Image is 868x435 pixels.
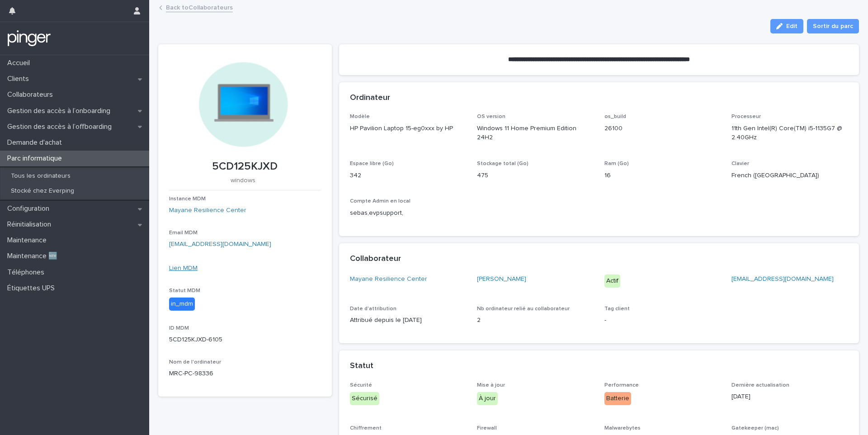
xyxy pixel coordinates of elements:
[604,124,721,133] p: 26100
[4,236,54,245] p: Maintenance
[169,206,246,215] a: Mayane Resilience Center
[731,171,848,180] p: French ([GEOGRAPHIC_DATA])
[169,160,321,173] p: 5CD125KJXD
[4,59,37,67] p: Accueil
[813,22,853,31] span: Sortir du parc
[4,187,81,195] p: Stocké chez Everping
[4,252,65,260] p: Maintenance 🆕
[477,114,505,119] span: OS version
[604,114,626,119] span: os_build
[731,161,749,166] span: Clavier
[4,172,78,180] p: Tous les ordinateurs
[7,29,51,47] img: mTgBEunGTSyRkCgitkcU
[4,90,60,99] p: Collaborateurs
[4,107,118,115] p: Gestion des accès à l’onboarding
[731,124,848,143] p: 11th Gen Intel(R) Core(TM) i5-1135G7 @ 2.40GHz
[4,284,62,293] p: Étiquettes UPS
[4,204,57,213] p: Configuration
[350,171,467,180] p: 342
[350,426,382,431] span: Chiffrement
[604,383,639,388] span: Performance
[169,369,321,378] p: MRC-PC-98336
[350,114,370,119] span: Modèle
[4,75,36,83] p: Clients
[169,265,198,271] a: Lien MDM
[731,392,848,402] p: [DATE]
[604,392,631,405] div: Batterie
[477,124,594,143] p: Windows 11 Home Premium Edition 24H2
[350,208,467,218] p: sebas,evpsupport,
[604,426,641,431] span: Malwarebytes
[731,426,779,431] span: Gatekeeper (mac)
[350,199,410,204] span: Compte Admin en local
[350,361,373,371] h2: Statut
[4,154,69,163] p: Parc informatique
[770,19,803,33] button: Edit
[604,274,620,288] div: Actif
[350,306,396,312] span: Date d'attribution
[166,2,233,12] a: Back toCollaborateurs
[169,196,206,202] span: Instance MDM
[169,298,195,311] div: in_mdm
[807,19,859,33] button: Sortir du parc
[350,124,467,133] p: HP Pavilion Laptop 15-eg0xxx by HP
[350,274,427,284] a: Mayane Resilience Center
[604,171,721,180] p: 16
[477,161,528,166] span: Stockage total (Go)
[4,138,69,147] p: Demande d'achat
[169,335,321,345] p: 5CD125KJXD-6105
[477,171,594,180] p: 475
[169,177,317,184] p: windows
[477,316,594,325] p: 2
[604,161,629,166] span: Ram (Go)
[477,274,526,284] a: [PERSON_NAME]
[477,426,497,431] span: Firewall
[604,306,630,312] span: Tag client
[350,383,372,388] span: Sécurité
[350,392,379,405] div: Sécurisé
[604,316,721,325] p: -
[169,326,189,331] span: ID MDM
[350,316,467,325] p: Attribué depuis le [DATE]
[169,288,200,293] span: Statut MDM
[350,254,401,264] h2: Collaborateur
[477,383,505,388] span: Mise à jour
[731,276,834,282] a: [EMAIL_ADDRESS][DOMAIN_NAME]
[4,220,58,229] p: Réinitialisation
[169,230,198,236] span: Email MDM
[786,23,797,29] span: Edit
[169,241,271,247] a: [EMAIL_ADDRESS][DOMAIN_NAME]
[477,306,570,312] span: Nb ordinateur relié au collaborateur
[350,93,390,103] h2: Ordinateur
[4,268,52,277] p: Téléphones
[169,359,221,365] span: Nom de l'ordinateur
[4,123,119,131] p: Gestion des accès à l’offboarding
[350,161,394,166] span: Espace libre (Go)
[731,383,789,388] span: Dernière actualisation
[477,392,498,405] div: À jour
[731,114,761,119] span: Processeur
